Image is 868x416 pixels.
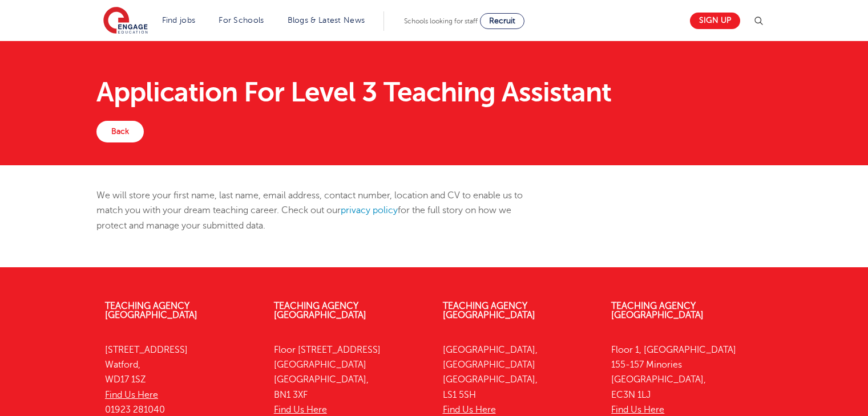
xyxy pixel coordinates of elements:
[96,188,541,233] p: We will store your first name, last name, email address, contact number, location and CV to enabl...
[96,121,144,142] a: Back
[96,79,772,106] h1: Application For Level 3 Teaching Assistant
[404,17,478,25] span: Schools looking for staff
[341,205,398,215] a: privacy policy
[611,301,704,320] a: Teaching Agency [GEOGRAPHIC_DATA]
[480,13,524,29] a: Recruit
[274,405,327,415] a: Find Us Here
[105,301,197,320] a: Teaching Agency [GEOGRAPHIC_DATA]
[611,405,664,415] a: Find Us Here
[443,301,535,320] a: Teaching Agency [GEOGRAPHIC_DATA]
[443,405,496,415] a: Find Us Here
[162,16,196,25] a: Find jobs
[288,16,365,25] a: Blogs & Latest News
[103,7,148,35] img: Engage Education
[690,13,740,29] a: Sign up
[489,17,515,25] span: Recruit
[105,390,158,400] a: Find Us Here
[219,16,264,25] a: For Schools
[274,301,366,320] a: Teaching Agency [GEOGRAPHIC_DATA]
